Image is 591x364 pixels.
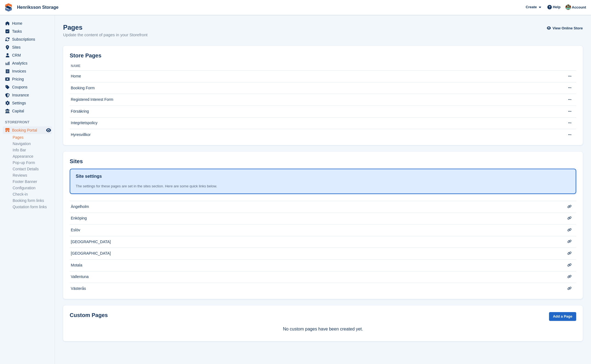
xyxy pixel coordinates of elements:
a: menu [3,35,52,43]
div: The settings for these pages are set in the sites section. Here are some quick links below. [76,184,570,189]
td: Vallentuna [70,271,551,283]
span: Settings [12,99,45,107]
h2: Sites [70,158,83,165]
a: Configuration [13,185,52,191]
span: CRM [12,51,45,59]
span: Home [12,20,45,27]
a: menu [3,27,52,35]
h2: Store Pages [70,52,102,59]
a: Add a Page [549,312,576,321]
td: Västerås [70,283,551,294]
span: Help [553,4,561,10]
h2: Custom Pages [70,312,108,318]
a: Preview store [45,127,52,134]
a: menu [3,91,52,99]
span: Analytics [12,59,45,67]
td: Registered Interest Form [70,94,551,106]
a: Navigation [13,141,52,146]
span: Storefront [5,120,55,125]
span: Insurance [12,91,45,99]
span: Booking Portal [12,126,45,134]
a: menu [3,20,52,27]
a: menu [3,67,52,75]
a: Quotation form links [13,204,52,210]
a: Reviews [13,173,52,178]
a: Appearance [13,154,52,159]
a: menu [3,51,52,59]
td: Booking Form [70,82,551,94]
td: Hyresvillkor [70,129,551,141]
p: Update the content of pages in your Storefront [63,32,148,38]
th: Name [70,62,551,71]
span: Pricing [12,75,45,83]
span: Invoices [12,67,45,75]
span: Coupons [12,83,45,91]
span: Subscriptions [12,35,45,43]
td: Motala [70,259,551,271]
a: Henriksson Storage [15,3,61,12]
a: View Online Store [548,24,583,33]
a: menu [3,75,52,83]
span: Capital [12,107,45,115]
span: Create [526,4,537,10]
td: [GEOGRAPHIC_DATA] [70,236,551,248]
td: Eslöv [70,224,551,236]
a: menu [3,83,52,91]
a: menu [3,43,52,51]
a: menu [3,59,52,67]
td: Home [70,71,551,82]
p: No custom pages have been created yet. [70,326,576,332]
td: Integritetspolicy [70,117,551,129]
a: menu [3,107,52,115]
span: Tasks [12,27,45,35]
a: Footer Banner [13,179,52,184]
img: Isak Martinelle [565,4,571,10]
img: stora-icon-8386f47178a22dfd0bd8f6a31ec36ba5ce8667c1dd55bd0f319d3a0aa187defe.svg [4,3,13,12]
a: Booking form links [13,198,52,203]
h1: Pages [63,24,148,31]
td: [GEOGRAPHIC_DATA] [70,248,551,260]
h1: Site settings [76,173,102,180]
a: Check-in [13,192,52,197]
td: Ängelholm [70,201,551,213]
a: Pop-up Form [13,160,52,165]
a: menu [3,99,52,107]
td: Försäkring [70,105,551,117]
span: Sites [12,43,45,51]
td: Enköping [70,213,551,224]
a: Contact Details [13,166,52,172]
span: Account [572,5,586,10]
a: Info Bar [13,148,52,153]
a: menu [3,126,52,134]
span: View Online Store [553,26,583,31]
a: Pages [13,135,52,140]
